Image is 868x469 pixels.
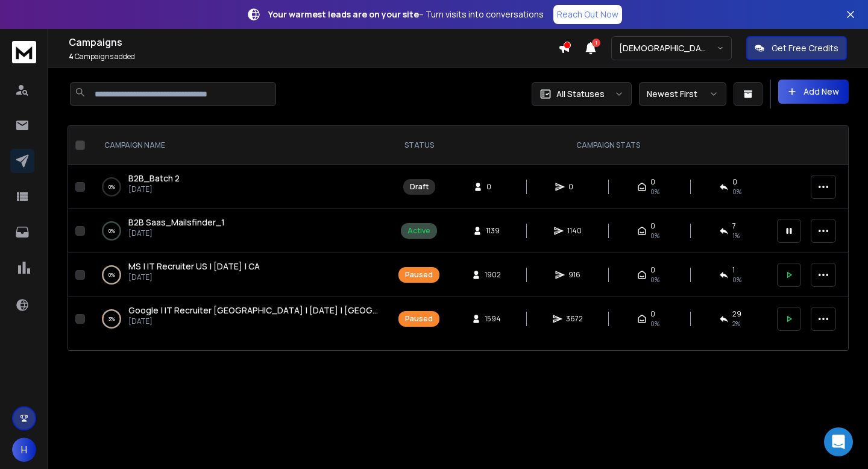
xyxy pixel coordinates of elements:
[639,82,726,106] button: Newest First
[732,221,736,231] span: 7
[90,297,391,341] td: 3%Google | IT Recruiter [GEOGRAPHIC_DATA] | [DATE] | [GEOGRAPHIC_DATA][DATE]
[69,51,74,61] span: 4
[405,314,433,324] div: Paused
[592,39,600,47] span: 1
[90,126,391,165] th: CAMPAIGN NAME
[732,265,735,275] span: 1
[90,165,391,209] td: 0%B2B_Batch 2[DATE]
[568,182,580,192] span: 0
[108,225,115,237] p: 0 %
[128,272,260,282] p: [DATE]
[567,226,582,236] span: 1140
[12,438,36,462] button: H
[69,52,558,61] p: Campaigns added
[485,270,501,280] span: 1902
[778,80,849,104] button: Add New
[732,187,741,197] span: 0%
[128,304,379,316] a: Google | IT Recruiter [GEOGRAPHIC_DATA] | [DATE] | [GEOGRAPHIC_DATA]
[128,316,379,326] p: [DATE]
[746,36,847,60] button: Get Free Credits
[447,126,770,165] th: CAMPAIGN STATS
[650,177,655,187] span: 0
[566,314,583,324] span: 3672
[619,42,717,54] p: [DEMOGRAPHIC_DATA] <> Harsh SSA
[650,265,655,275] span: 0
[650,319,659,329] span: 0%
[485,314,501,324] span: 1594
[568,270,580,280] span: 916
[268,8,419,20] strong: Your warmest leads are on your site
[732,275,741,285] span: 0 %
[410,182,429,192] div: Draft
[69,35,558,49] h1: Campaigns
[128,260,260,272] span: MS | IT Recruiter US | [DATE] | CA
[772,42,838,54] p: Get Free Credits
[405,270,433,280] div: Paused
[108,313,115,325] p: 3 %
[128,216,225,228] span: B2B Saas_Mailsfinder_1
[128,216,225,228] a: B2B Saas_Mailsfinder_1
[650,231,659,241] span: 0%
[650,221,655,231] span: 0
[90,209,391,253] td: 0%B2B Saas_Mailsfinder_1[DATE]
[108,269,115,281] p: 0 %
[650,187,659,197] span: 0%
[732,177,737,187] span: 0
[824,427,853,456] div: Open Intercom Messenger
[486,226,500,236] span: 1139
[128,184,180,194] p: [DATE]
[268,8,544,20] p: – Turn visits into conversations
[486,182,498,192] span: 0
[128,260,260,272] a: MS | IT Recruiter US | [DATE] | CA
[553,5,622,24] a: Reach Out Now
[108,181,115,193] p: 0 %
[90,253,391,297] td: 0%MS | IT Recruiter US | [DATE] | CA[DATE]
[732,231,740,241] span: 1 %
[128,304,434,316] span: Google | IT Recruiter [GEOGRAPHIC_DATA] | [DATE] | [GEOGRAPHIC_DATA]
[557,8,618,20] p: Reach Out Now
[650,309,655,319] span: 0
[128,228,225,238] p: [DATE]
[12,41,36,63] img: logo
[128,172,180,184] a: B2B_Batch 2
[732,319,740,329] span: 2 %
[650,275,659,285] span: 0%
[732,309,741,319] span: 29
[407,226,430,236] div: Active
[391,126,447,165] th: STATUS
[556,88,605,100] p: All Statuses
